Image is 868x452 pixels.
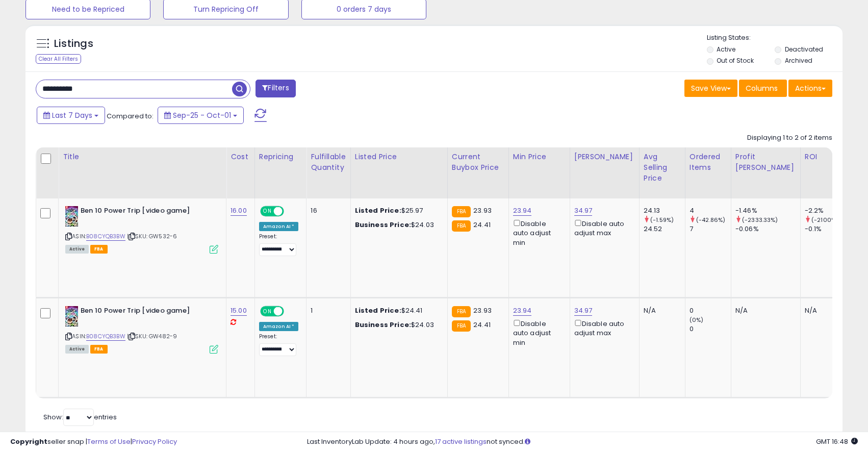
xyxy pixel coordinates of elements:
[644,152,681,184] div: Avg Selling Price
[513,306,532,316] a: 23.94
[742,216,778,224] small: (-2333.33%)
[259,222,299,231] div: Amazon AI *
[132,437,177,446] a: Privacy Policy
[696,216,725,224] small: (-42.86%)
[513,318,562,347] div: Disable auto adjust min
[513,218,562,247] div: Disable auto adjust min
[37,107,105,124] button: Last 7 Days
[513,206,532,216] a: 23.94
[473,320,491,330] span: 24.41
[805,306,838,315] div: N/A
[355,152,443,162] div: Listed Price
[259,322,299,331] div: Amazon AI *
[690,206,731,215] div: 4
[81,206,205,218] b: Ben 10 Power Trip [video game]
[256,80,295,97] button: Filters
[355,306,440,315] div: $24.41
[805,224,846,234] div: -0.1%
[735,224,800,234] div: -0.06%
[65,206,218,253] div: ASIN:
[173,110,231,120] span: Sep-25 - Oct-01
[707,33,843,43] p: Listing States:
[158,107,244,124] button: Sep-25 - Oct-01
[644,206,685,215] div: 24.13
[811,216,838,224] small: (-2100%)
[788,80,832,97] button: Actions
[355,320,411,330] b: Business Price:
[355,320,440,330] div: $24.03
[690,324,731,334] div: 0
[65,306,218,353] div: ASIN:
[574,306,593,316] a: 34.97
[805,206,846,215] div: -2.2%
[259,152,302,162] div: Repricing
[355,206,401,215] b: Listed Price:
[473,220,491,230] span: 24.41
[127,232,177,240] span: | SKU: GW532-6
[10,437,177,447] div: seller snap | |
[283,207,299,216] span: OFF
[81,306,205,318] b: Ben 10 Power Trip [video game]
[90,245,108,254] span: FBA
[690,224,731,234] div: 7
[86,332,125,341] a: B08CYQB3BW
[311,152,346,173] div: Fulfillable Quantity
[54,37,93,51] h5: Listings
[355,306,401,315] b: Listed Price:
[739,80,787,97] button: Columns
[452,220,471,232] small: FBA
[785,45,823,54] label: Deactivated
[63,152,222,162] div: Title
[107,111,154,121] span: Compared to:
[87,437,131,446] a: Terms of Use
[574,152,635,162] div: [PERSON_NAME]
[65,306,78,327] img: 51bHk+DysAL._SL40_.jpg
[355,220,440,230] div: $24.03
[473,206,492,215] span: 23.93
[650,216,674,224] small: (-1.59%)
[65,245,89,254] span: All listings currently available for purchase on Amazon
[231,306,247,316] a: 15.00
[90,345,108,354] span: FBA
[805,152,842,162] div: ROI
[644,224,685,234] div: 24.52
[259,233,299,256] div: Preset:
[717,45,735,54] label: Active
[259,333,299,356] div: Preset:
[690,316,704,324] small: (0%)
[452,306,471,317] small: FBA
[816,437,858,446] span: 2025-10-9 16:48 GMT
[785,56,812,65] label: Archived
[355,220,411,230] b: Business Price:
[735,206,800,215] div: -1.46%
[65,206,78,227] img: 51bHk+DysAL._SL40_.jpg
[574,206,593,216] a: 34.97
[513,152,566,162] div: Min Price
[307,437,858,447] div: Last InventoryLab Update: 4 hours ago, not synced.
[574,318,631,338] div: Disable auto adjust max
[684,80,737,97] button: Save View
[717,56,754,65] label: Out of Stock
[231,206,247,216] a: 16.00
[261,307,274,316] span: ON
[261,207,274,216] span: ON
[735,152,796,173] div: Profit [PERSON_NAME]
[735,306,793,315] div: N/A
[127,332,177,340] span: | SKU: GW482-9
[283,307,299,316] span: OFF
[690,306,731,315] div: 0
[43,412,117,422] span: Show: entries
[452,206,471,217] small: FBA
[311,306,342,315] div: 1
[574,218,631,238] div: Disable auto adjust max
[355,206,440,215] div: $25.97
[644,306,677,315] div: N/A
[52,110,92,120] span: Last 7 Days
[231,152,250,162] div: Cost
[10,437,47,446] strong: Copyright
[435,437,487,446] a: 17 active listings
[690,152,727,173] div: Ordered Items
[311,206,342,215] div: 16
[65,345,89,354] span: All listings currently available for purchase on Amazon
[747,133,832,143] div: Displaying 1 to 2 of 2 items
